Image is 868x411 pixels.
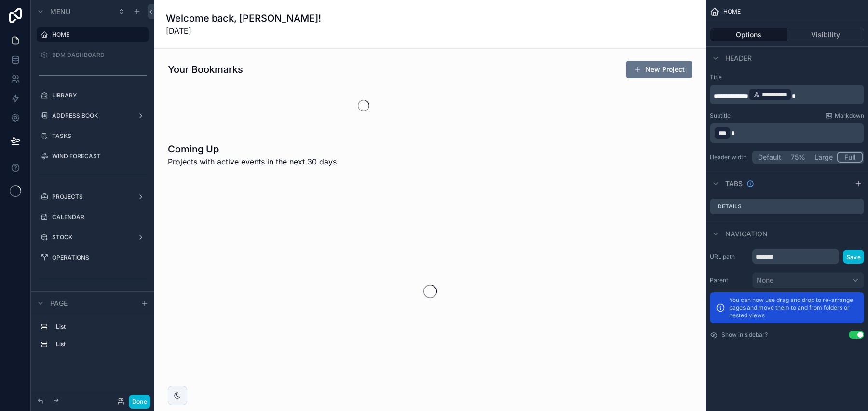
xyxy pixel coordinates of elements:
button: Visibility [787,28,865,41]
label: Subtitle [710,112,731,120]
button: Default [754,152,786,163]
label: Title [710,73,864,81]
label: List [56,323,145,330]
label: STOCK [52,233,133,241]
button: None [752,272,864,288]
button: Done [129,395,150,409]
span: Menu [50,7,70,16]
span: HOME [723,8,741,15]
span: None [757,275,773,285]
label: ADDRESS BOOK [52,112,133,120]
label: TASKS [52,132,147,140]
div: scrollable content [710,123,864,143]
span: Page [50,299,68,308]
label: LIBRARY [52,92,147,99]
span: Header [725,54,752,63]
label: CALENDAR [52,213,147,221]
span: Navigation [725,229,768,239]
label: OPERATIONS [52,254,147,261]
span: Markdown [835,112,864,120]
label: URL path [710,253,748,260]
label: HOME [52,31,143,39]
label: Parent [710,276,748,284]
button: Large [810,152,837,163]
h1: Welcome back, [PERSON_NAME]! [166,12,321,25]
label: BDM DASHBOARD [52,51,147,59]
button: Save [843,250,864,264]
button: Full [837,152,863,163]
div: scrollable content [31,315,154,362]
label: WIND FORECAST [52,152,147,160]
label: Show in sidebar? [721,331,768,339]
div: scrollable content [710,85,864,104]
label: List [56,341,145,348]
span: Tabs [725,179,743,189]
p: You can now use drag and drop to re-arrange pages and move them to and from folders or nested views [729,296,858,319]
label: PROJECTS [52,193,133,201]
button: 75% [786,152,810,163]
a: Markdown [825,112,864,120]
button: Options [710,28,787,41]
span: [DATE] [166,25,321,37]
label: Header width [710,153,748,161]
label: Details [718,203,742,210]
